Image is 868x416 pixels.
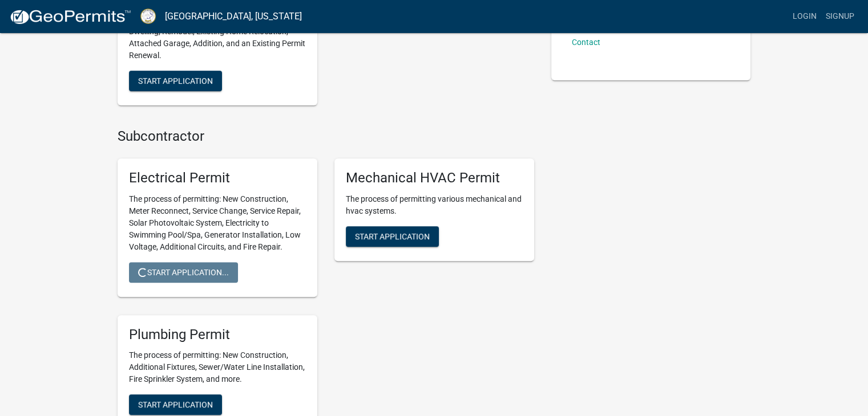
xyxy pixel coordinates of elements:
a: Login [788,6,821,27]
button: Start Application [346,226,439,247]
span: Start Application [355,231,430,240]
p: The process of permitting: New Construction, Meter Reconnect, Service Change, Service Repair, Sol... [129,193,306,253]
button: Start Application [129,71,222,91]
p: The process of permitting various mechanical and hvac systems. [346,193,523,217]
p: The process of permitting: New Construction, Additional Fixtures, Sewer/Water Line Installation, ... [129,349,306,385]
button: Start Application... [129,262,238,283]
span: Start Application... [138,267,229,276]
img: Putnam County, Georgia [140,9,156,24]
h5: Plumbing Permit [129,327,306,343]
span: Start Application [138,76,213,85]
span: Start Application [138,400,213,409]
p: The process of permitting: a Single Family Dwelling, Remodel, Existing Home Relocation, Attached ... [129,14,306,62]
button: Start Application [129,394,222,415]
a: Signup [821,6,859,27]
a: [GEOGRAPHIC_DATA], [US_STATE] [165,7,302,26]
h4: Subcontractor [118,128,534,145]
h5: Mechanical HVAC Permit [346,170,523,186]
h5: Electrical Permit [129,170,306,186]
a: Contact [572,38,600,47]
